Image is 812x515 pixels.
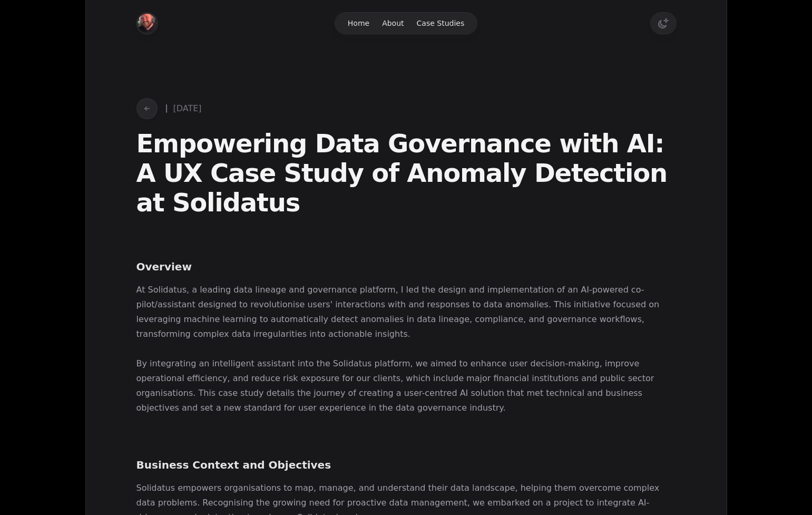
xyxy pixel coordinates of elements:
p: At Solidatus, a leading data lineage and governance platform, I led the design and implementation... [136,283,676,342]
a: Case Studies [410,13,471,34]
button: Switch to light theme [651,13,676,34]
a: Home [138,14,156,33]
h2: Overview [136,259,676,274]
a: About [376,13,410,34]
h1: Empowering Data Governance with AI: A UX Case Study of Anomaly Detection at Solidatus [136,129,676,217]
span: [DATE] [173,101,202,116]
a: Home [341,13,376,34]
button: Go back to works [136,98,158,119]
p: By integrating an intelligent assistant into the Solidatus platform, we aimed to enhance user dec... [136,356,676,415]
h2: Business Context and Objectives [136,458,676,472]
